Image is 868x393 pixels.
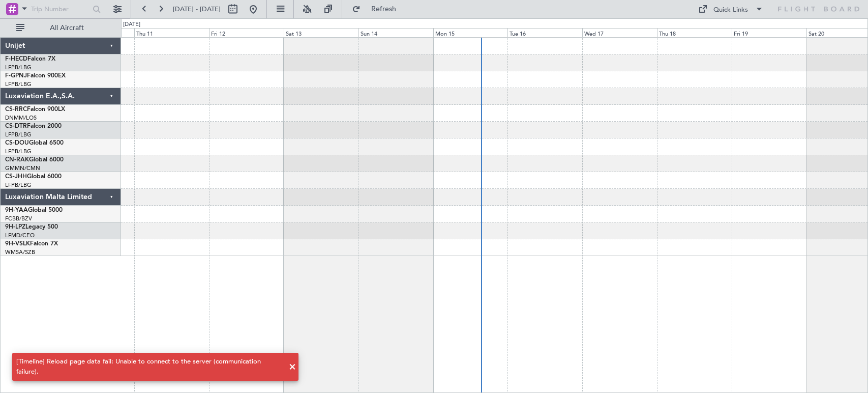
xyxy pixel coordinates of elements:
span: CS-RRC [5,106,27,113]
span: CS-JHH [5,174,27,180]
a: FCBB/BZV [5,215,32,222]
input: Trip Number [31,2,89,17]
button: Quick Links [693,1,768,17]
a: F-HECDFalcon 7X [5,56,55,62]
button: All Aircraft [11,20,110,36]
span: F-GPNJ [5,73,27,79]
a: CS-RRCFalcon 900LX [5,106,65,113]
a: LFPB/LBG [5,131,32,138]
div: Wed 17 [582,28,657,37]
a: 9H-YAAGlobal 5000 [5,207,63,213]
span: 9H-YAA [5,207,28,213]
div: Thu 11 [134,28,209,37]
div: Quick Links [713,5,748,15]
span: 9H-VSLK [5,241,30,247]
span: CS-DTR [5,123,27,129]
div: [DATE] [123,20,140,29]
div: [Timeline] Reload page data fail: Unable to connect to the server (communication failure). [16,357,283,377]
a: LFPB/LBG [5,80,32,88]
a: F-GPNJFalcon 900EX [5,73,66,79]
a: CS-JHHGlobal 6000 [5,174,62,180]
a: LFMD/CEQ [5,232,35,239]
a: 9H-VSLKFalcon 7X [5,241,58,247]
a: WMSA/SZB [5,248,35,256]
span: CS-DOU [5,140,29,146]
a: DNMM/LOS [5,114,37,122]
button: Refresh [347,1,408,17]
a: GMMN/CMN [5,164,40,172]
div: Fri 12 [209,28,284,37]
a: LFPB/LBG [5,181,32,189]
span: [DATE] - [DATE] [173,5,221,14]
a: CN-RAKGlobal 6000 [5,157,64,163]
a: LFPB/LBG [5,64,32,71]
span: F-HECD [5,56,27,62]
div: Tue 16 [507,28,582,37]
span: CN-RAK [5,157,29,163]
span: Refresh [363,6,405,13]
a: CS-DTRFalcon 2000 [5,123,62,129]
a: CS-DOUGlobal 6500 [5,140,64,146]
div: Sun 14 [358,28,433,37]
a: 9H-LPZLegacy 500 [5,224,58,230]
div: Thu 18 [657,28,732,37]
div: Fri 19 [732,28,806,37]
div: Mon 15 [433,28,508,37]
div: Sat 13 [284,28,358,37]
a: LFPB/LBG [5,148,32,155]
span: All Aircraft [26,24,107,32]
span: 9H-LPZ [5,224,25,230]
